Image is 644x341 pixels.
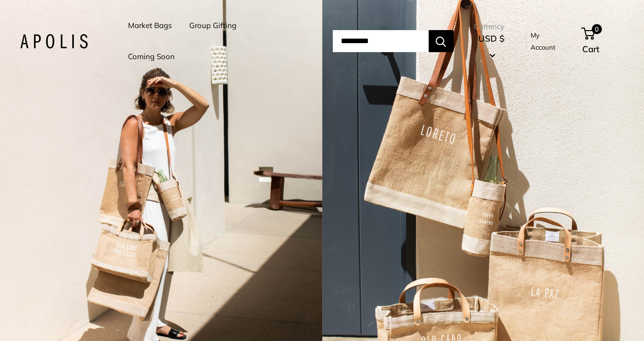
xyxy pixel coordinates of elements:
[128,19,172,33] a: Market Bags
[474,20,509,34] span: Currency
[582,25,624,57] a: 0 Cart
[128,50,175,64] a: Coming Soon
[531,29,565,54] a: My Account
[20,34,88,49] img: Apolis
[478,33,504,44] span: USD $
[582,44,599,54] span: Cart
[333,30,429,52] input: Search...
[592,24,602,34] span: 0
[474,31,509,63] button: USD $
[429,30,454,52] button: Search
[189,19,236,33] a: Group Gifting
